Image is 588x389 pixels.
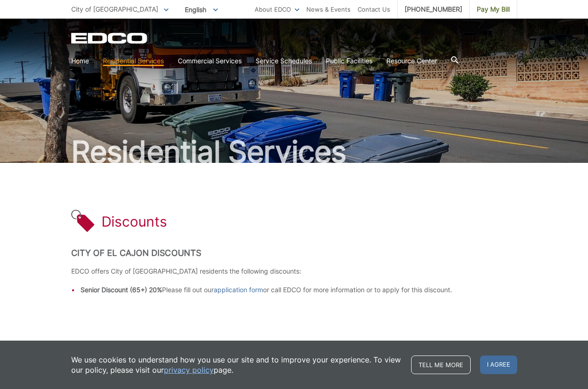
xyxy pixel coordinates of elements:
[480,355,517,374] span: I agree
[178,2,225,17] span: English
[386,56,437,66] a: Resource Center
[103,56,164,66] a: Residential Services
[71,248,517,258] h2: City of El Cajon Discounts
[71,137,517,167] h2: Residential Services
[81,285,517,295] li: Please fill out our or call EDCO for more information or to apply for this discount.
[81,286,162,294] strong: Senior Discount (65+) 20%
[71,266,517,276] p: EDCO offers City of [GEOGRAPHIC_DATA] residents the following discounts:
[71,56,89,66] a: Home
[71,355,402,375] p: We use cookies to understand how you use our site and to improve your experience. To view our pol...
[214,285,263,295] a: application form
[178,56,242,66] a: Commercial Services
[306,4,351,14] a: News & Events
[477,4,510,14] span: Pay My Bill
[101,213,167,230] h1: Discounts
[256,56,312,66] a: Service Schedules
[164,365,214,375] a: privacy policy
[326,56,372,66] a: Public Facilities
[358,4,390,14] a: Contact Us
[71,33,149,44] a: EDCD logo. Return to the homepage.
[71,5,158,13] span: City of [GEOGRAPHIC_DATA]
[411,355,471,374] a: Tell me more
[255,4,299,14] a: About EDCO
